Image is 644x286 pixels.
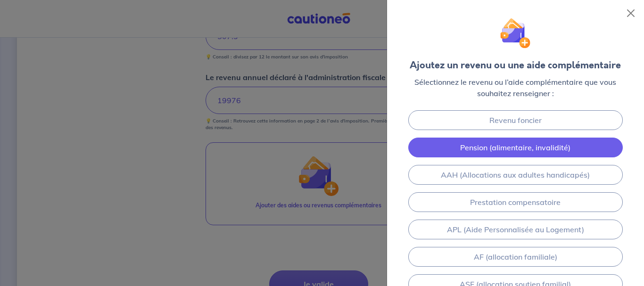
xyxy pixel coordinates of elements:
[408,247,622,267] a: AF (allocation familiale)
[408,110,622,130] a: Revenu foncier
[623,6,638,21] button: Close
[408,192,622,212] a: Prestation compensatoire
[408,220,622,239] a: APL (Aide Personnalisée au Logement)
[410,58,621,73] div: Ajoutez un revenu ou une aide complémentaire
[500,18,531,49] img: illu_wallet.svg
[402,76,629,99] p: Sélectionnez le revenu ou l’aide complémentaire que vous souhaitez renseigner :
[408,165,622,185] a: AAH (Allocations aux adultes handicapés)
[408,138,622,157] a: Pension (alimentaire, invalidité)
